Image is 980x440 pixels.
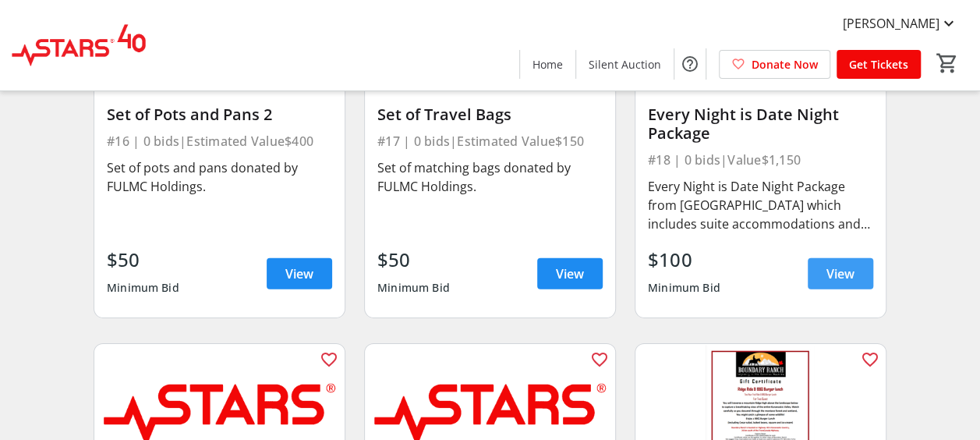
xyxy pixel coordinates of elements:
div: #17 | 0 bids | Estimated Value $150 [377,130,603,152]
span: [PERSON_NAME] [843,14,939,33]
div: Every Night is Date Night Package [648,105,873,143]
div: Every Night is Date Night Package from [GEOGRAPHIC_DATA] which includes suite accommodations and ... [648,177,873,233]
div: Set of matching bags donated by FULMC Holdings. [377,158,603,196]
div: $50 [377,246,450,274]
button: Cart [933,49,961,77]
span: View [556,264,584,283]
div: #16 | 0 bids | Estimated Value $400 [107,130,332,152]
a: Get Tickets [837,50,921,79]
span: View [826,264,854,283]
button: [PERSON_NAME] [830,11,971,36]
span: Home [532,56,563,73]
a: View [267,258,332,289]
mat-icon: favorite_outline [320,350,338,369]
span: Donate Now [752,56,818,73]
div: Minimum Bid [377,274,450,302]
a: View [808,258,873,289]
a: View [537,258,603,289]
div: $100 [648,246,720,274]
span: Silent Auction [589,56,661,73]
span: View [285,264,313,283]
a: Silent Auction [576,50,674,79]
a: Donate Now [719,50,830,79]
div: Set of pots and pans donated by FULMC Holdings. [107,158,332,196]
div: Set of Travel Bags [377,105,603,124]
button: Help [674,48,706,80]
img: STARS's Logo [9,6,148,84]
div: $50 [107,246,179,274]
mat-icon: favorite_outline [590,350,609,369]
a: Home [520,50,575,79]
mat-icon: favorite_outline [861,350,879,369]
span: Get Tickets [849,56,908,73]
div: #18 | 0 bids | Value $1,150 [648,149,873,171]
div: Minimum Bid [648,274,720,302]
div: Set of Pots and Pans 2 [107,105,332,124]
div: Minimum Bid [107,274,179,302]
